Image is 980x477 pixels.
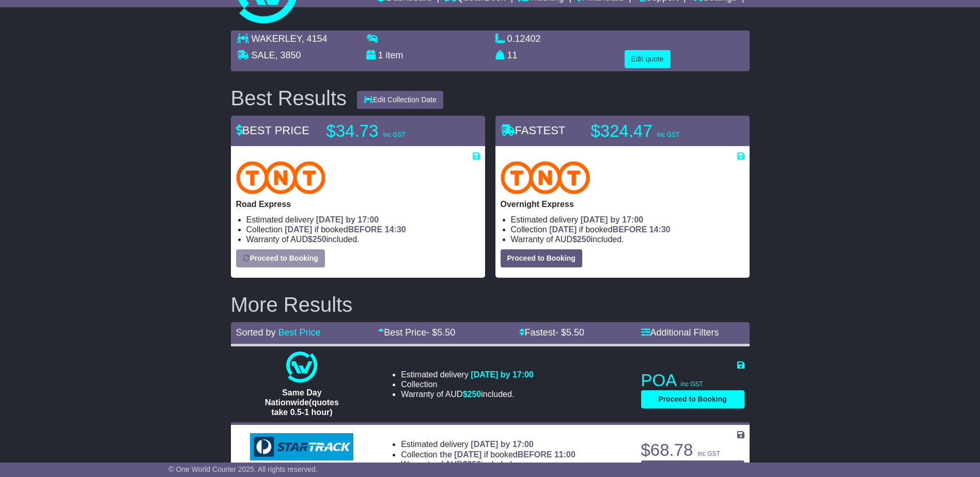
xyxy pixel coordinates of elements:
[378,327,455,338] a: Best Price- $5.50
[501,124,566,137] span: FASTEST
[511,234,744,244] li: Warranty of AUD included.
[401,450,575,459] li: Collection
[401,459,575,469] li: Warranty of AUD included.
[641,370,744,391] p: POA
[698,450,720,457] span: inc GST
[555,327,584,338] span: - $
[278,327,321,338] a: Best Price
[326,121,456,141] p: $34.73
[641,390,744,408] button: Proceed to Booking
[252,34,302,44] span: WAKERLEY
[613,225,647,234] span: BEFORE
[426,327,455,338] span: - $
[572,235,591,244] span: $
[511,215,744,225] li: Estimated delivery
[348,225,383,234] span: BEFORE
[501,249,582,267] button: Proceed to Booking
[440,450,481,459] span: the [DATE]
[641,327,719,338] a: Additional Filters
[275,50,301,60] span: , 3850
[246,215,480,225] li: Estimated delivery
[357,91,443,109] button: Edit Collection Date
[401,389,534,399] li: Warranty of AUD included.
[236,124,309,137] span: BEST PRICE
[591,121,720,141] p: $324.47
[286,352,317,383] img: One World Courier: Same Day Nationwide(quotes take 0.5-1 hour)
[468,390,481,399] span: 250
[681,380,703,388] span: inc GST
[649,225,671,234] span: 14:30
[549,225,670,234] span: if booked
[168,465,318,473] span: © One World Courier 2025. All rights reserved.
[625,50,671,68] button: Edit quote
[401,439,575,449] li: Estimated delivery
[519,327,584,338] a: Fastest- $5.50
[518,450,552,459] span: BEFORE
[285,225,406,234] span: if booked
[401,370,534,379] li: Estimated delivery
[463,460,481,469] span: $
[549,225,577,234] span: [DATE]
[313,235,326,244] span: 250
[507,34,541,44] span: 0.12402
[501,161,590,194] img: TNT Domestic: Overnight Express
[440,450,575,459] span: if booked
[581,215,644,224] span: [DATE] by 17:00
[250,433,353,461] img: StarTrack: Express
[507,50,518,60] span: 11
[471,440,534,449] span: [DATE] by 17:00
[566,327,584,338] span: 5.50
[246,225,480,234] li: Collection
[383,131,406,138] span: inc GST
[511,225,744,234] li: Collection
[385,225,406,234] span: 14:30
[308,235,326,244] span: $
[468,460,481,469] span: 250
[236,199,480,209] p: Road Express
[437,327,455,338] span: 5.50
[386,50,403,60] span: item
[554,450,575,459] span: 11:00
[302,34,328,44] span: , 4154
[657,131,679,138] span: inc GST
[471,370,534,379] span: [DATE] by 17:00
[501,199,744,209] p: Overnight Express
[316,215,379,224] span: [DATE] by 17:00
[252,50,275,60] span: SALE
[226,87,352,109] div: Best Results
[265,388,339,417] span: Same Day Nationwide(quotes take 0.5-1 hour)
[641,440,744,460] p: $68.78
[236,327,276,338] span: Sorted by
[236,249,325,267] button: Proceed to Booking
[401,379,534,389] li: Collection
[378,50,383,60] span: 1
[231,293,750,316] h2: More Results
[463,390,481,399] span: $
[236,161,326,194] img: TNT Domestic: Road Express
[285,225,312,234] span: [DATE]
[246,234,480,244] li: Warranty of AUD included.
[577,235,591,244] span: 250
